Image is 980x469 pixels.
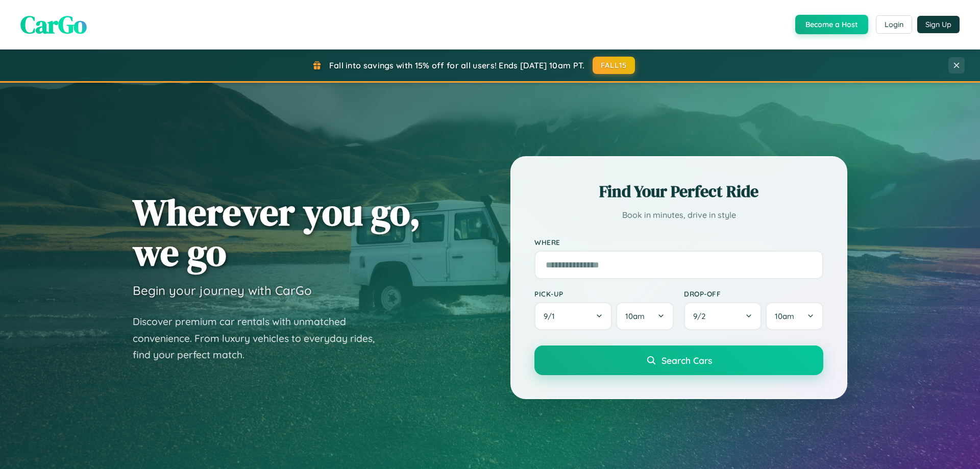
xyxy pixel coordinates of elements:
[876,15,912,34] button: Login
[534,289,674,298] label: Pick-up
[534,302,612,330] button: 9/1
[625,311,645,321] span: 10am
[684,289,823,298] label: Drop-off
[534,208,823,223] p: Book in minutes, drive in style
[133,192,421,273] h1: Wherever you go, we go
[329,60,585,70] span: Fall into savings with 15% off for all users! Ends [DATE] 10am PT.
[133,283,312,298] h3: Begin your journey with CarGo
[534,238,823,246] label: Where
[133,313,388,363] p: Discover premium car rentals with unmatched convenience. From luxury vehicles to everyday rides, ...
[616,302,674,330] button: 10am
[544,311,560,321] span: 9 / 1
[766,302,823,330] button: 10am
[20,8,87,41] span: CarGo
[775,311,794,321] span: 10am
[795,15,868,34] button: Become a Host
[693,311,710,321] span: 9 / 2
[917,16,960,33] button: Sign Up
[593,57,635,74] button: FALL15
[661,355,712,366] span: Search Cars
[534,180,823,203] h2: Find Your Perfect Ride
[534,345,823,375] button: Search Cars
[684,302,762,330] button: 9/2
